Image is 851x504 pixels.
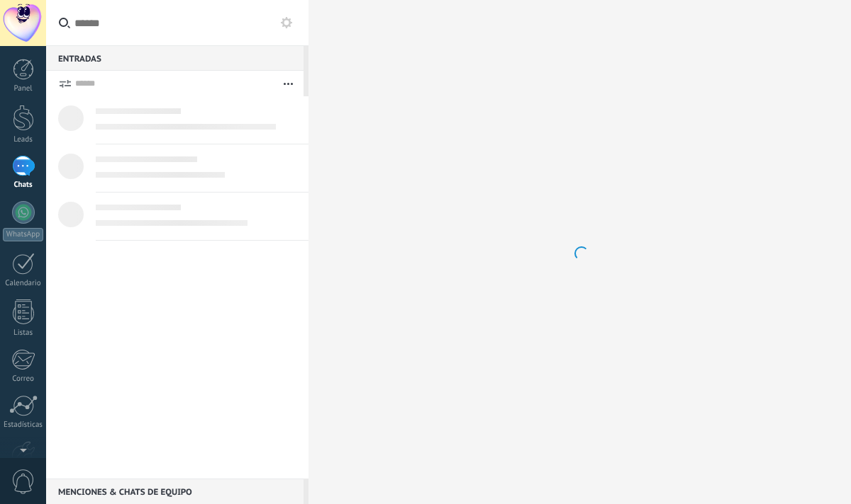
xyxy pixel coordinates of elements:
div: Estadísticas [3,420,44,430]
button: Más [273,71,304,96]
div: Calendario [3,279,44,288]
div: Menciones & Chats de equipo [46,479,304,504]
div: Leads [3,135,44,144]
div: Listas [3,328,44,338]
div: Panel [3,84,44,93]
div: Chats [3,181,44,190]
div: Correo [3,374,44,384]
div: WhatsApp [3,228,43,241]
div: Entradas [46,45,304,71]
